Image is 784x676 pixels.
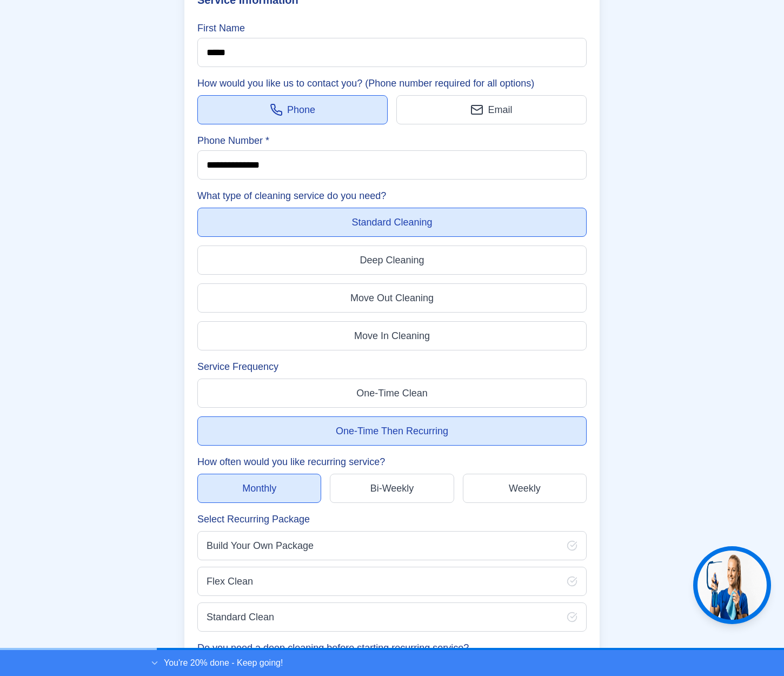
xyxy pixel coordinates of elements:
[197,188,587,203] label: What type of cleaning service do you need?
[164,657,283,670] p: You're 20% done - Keep going!
[207,574,253,589] span: Flex Clean
[197,208,587,237] button: Standard Cleaning
[197,321,587,350] button: Move In Cleaning
[207,538,314,553] span: Build Your Own Package
[354,328,430,343] span: Move In Cleaning
[351,215,432,230] span: Standard Cleaning
[207,609,274,625] span: Standard Clean
[350,290,434,306] span: Move Out Cleaning
[693,546,771,624] button: Get help from Jen
[197,531,587,560] button: Build Your Own Package
[197,512,587,527] label: Select Recurring Package
[197,454,587,469] label: How often would you like recurring service?
[330,474,454,503] button: Bi-Weekly
[336,423,448,439] span: One-Time Then Recurring
[197,416,587,446] button: One-Time Then Recurring
[197,133,587,148] label: Phone Number *
[197,246,587,275] button: Deep Cleaning
[697,551,767,620] img: Jen
[197,283,587,313] button: Move Out Cleaning
[197,474,321,503] button: Monthly
[197,76,587,91] label: How would you like us to contact you? (Phone number required for all options)
[360,253,424,268] span: Deep Cleaning
[356,386,427,401] span: One-Time Clean
[287,102,315,117] span: Phone
[396,95,587,124] button: Email
[463,474,587,503] button: Weekly
[197,21,587,36] label: First Name
[197,567,587,596] button: Flex Clean
[197,95,388,124] button: Phone
[197,359,587,374] label: Service Frequency
[197,640,587,655] label: Do you need a deep cleaning before starting recurring service?
[197,379,587,408] button: One-Time Clean
[488,102,512,117] span: Email
[197,602,587,632] button: Standard Clean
